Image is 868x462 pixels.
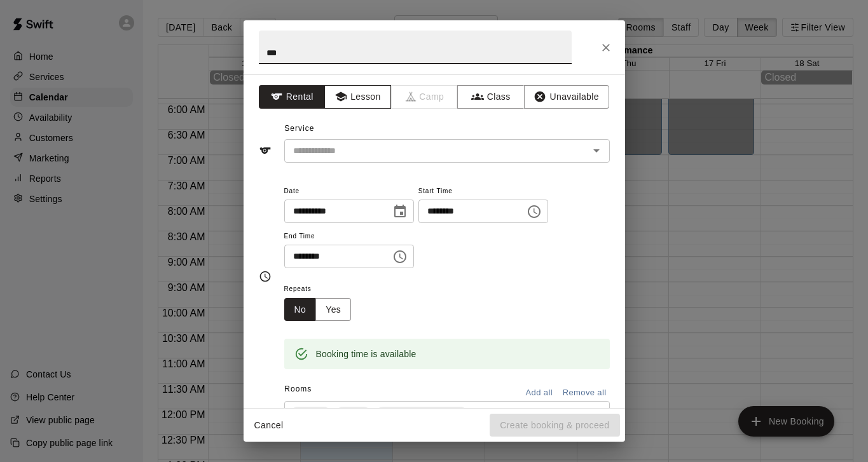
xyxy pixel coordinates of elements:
[284,228,414,245] span: End Time
[284,384,312,393] span: Rooms
[284,281,362,298] span: Repeats
[316,343,417,365] div: Booking time is available
[418,183,548,200] span: Start Time
[315,298,351,322] button: Yes
[524,85,609,109] button: Unavailable
[595,36,617,59] button: Close
[387,199,413,224] button: Choose date, selected date is Oct 13, 2025
[284,298,317,322] button: No
[249,414,289,437] button: Cancel
[335,407,371,422] div: Turf
[387,244,413,269] button: Choose time, selected time is 8:30 AM
[284,124,314,133] span: Service
[259,144,272,157] svg: Service
[284,298,352,322] div: outlined button group
[284,183,414,200] span: Date
[290,407,331,422] div: Cage
[392,85,458,109] span: Camps can only be created in the Services page
[259,270,272,283] svg: Timing
[259,85,326,109] button: Rental
[521,199,547,224] button: Choose time, selected time is 8:00 AM
[375,407,468,422] div: [PERSON_NAME]
[560,383,610,403] button: Remove all
[324,85,391,109] button: Lesson
[519,383,560,403] button: Add all
[588,142,605,160] button: Open
[457,85,524,109] button: Class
